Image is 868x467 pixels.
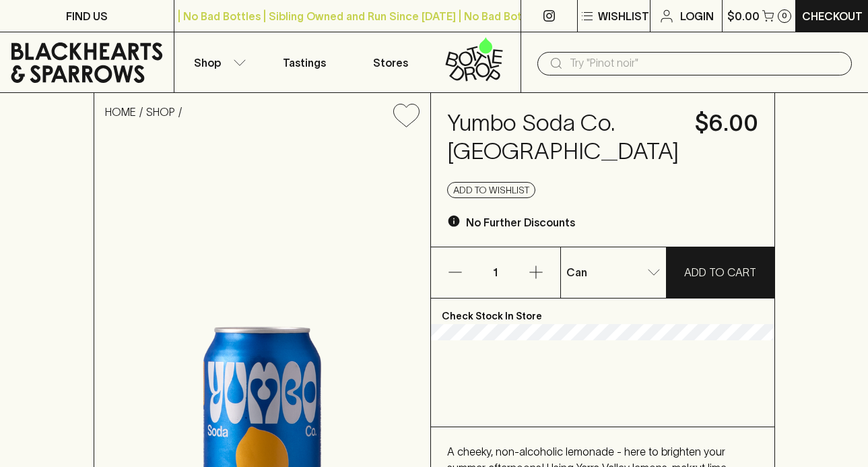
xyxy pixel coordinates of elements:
[174,32,261,92] button: Shop
[283,55,326,71] p: Tastings
[561,259,666,286] div: Can
[727,8,760,24] p: $0.00
[680,8,714,24] p: Login
[802,8,863,24] p: Checkout
[667,247,774,298] button: ADD TO CART
[684,264,756,280] p: ADD TO CART
[146,106,175,118] a: SHOP
[566,264,587,280] p: Can
[388,98,425,133] button: Add to wishlist
[105,106,136,118] a: HOME
[782,12,787,20] p: 0
[466,214,575,230] p: No Further Discounts
[598,8,649,24] p: Wishlist
[447,109,679,166] h4: Yumbo Soda Co. [GEOGRAPHIC_DATA]
[261,32,347,92] a: Tastings
[447,182,535,198] button: Add to wishlist
[194,55,221,71] p: Shop
[570,53,841,74] input: Try "Pinot noir"
[695,109,758,137] h4: $6.00
[431,299,774,324] p: Check Stock In Store
[479,247,512,298] p: 1
[373,55,408,71] p: Stores
[66,8,108,24] p: FIND US
[347,32,434,92] a: Stores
